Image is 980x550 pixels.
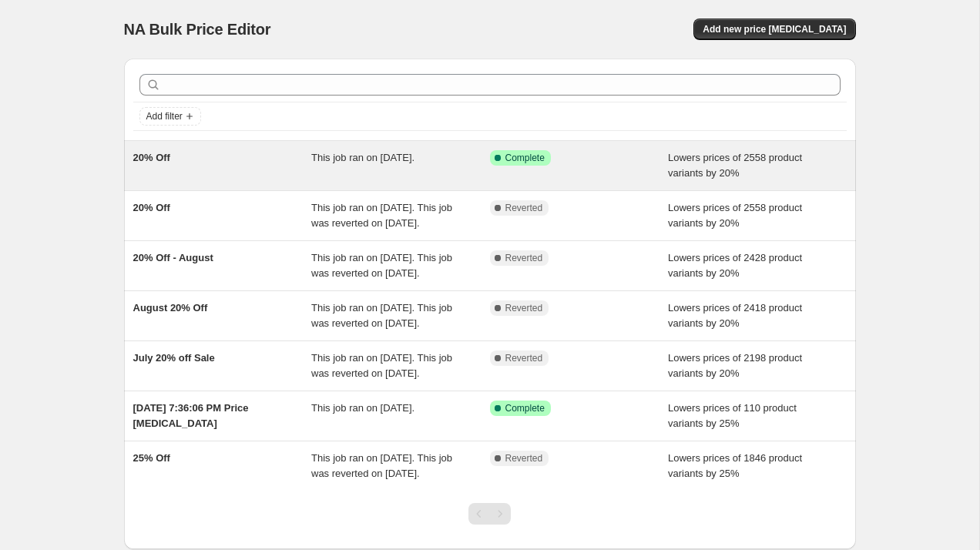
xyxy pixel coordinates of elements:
span: This job ran on [DATE]. [311,402,414,414]
span: Lowers prices of 110 product variants by 25% [668,402,797,429]
span: 20% Off - August [133,252,213,263]
span: This job ran on [DATE]. This job was reverted on [DATE]. [311,352,452,379]
span: Lowers prices of 1846 product variants by 25% [668,452,802,479]
span: Complete [505,152,545,164]
span: NA Bulk Price Editor [124,21,271,38]
span: 20% Off [133,152,170,163]
span: Reverted [505,352,543,364]
span: 20% Off [133,202,170,213]
span: This job ran on [DATE]. This job was reverted on [DATE]. [311,302,452,329]
span: August 20% Off [133,302,208,314]
span: Reverted [505,302,543,314]
span: Reverted [505,252,543,264]
span: This job ran on [DATE]. [311,152,414,163]
span: Reverted [505,452,543,464]
span: Complete [505,402,545,414]
span: Lowers prices of 2198 product variants by 20% [668,352,802,379]
button: Add filter [139,107,201,126]
span: This job ran on [DATE]. This job was reverted on [DATE]. [311,202,452,229]
span: Add new price [MEDICAL_DATA] [703,23,846,35]
span: 25% Off [133,452,170,464]
span: This job ran on [DATE]. This job was reverted on [DATE]. [311,452,452,479]
span: Lowers prices of 2428 product variants by 20% [668,252,802,279]
span: This job ran on [DATE]. This job was reverted on [DATE]. [311,252,452,279]
span: Lowers prices of 2558 product variants by 20% [668,152,802,179]
span: [DATE] 7:36:06 PM Price [MEDICAL_DATA] [133,402,249,429]
span: Lowers prices of 2558 product variants by 20% [668,202,802,229]
span: Add filter [146,110,183,122]
span: Lowers prices of 2418 product variants by 20% [668,302,802,329]
span: Reverted [505,202,543,214]
nav: Pagination [468,503,511,525]
button: Add new price [MEDICAL_DATA] [693,18,855,40]
span: July 20% off Sale [133,352,215,364]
